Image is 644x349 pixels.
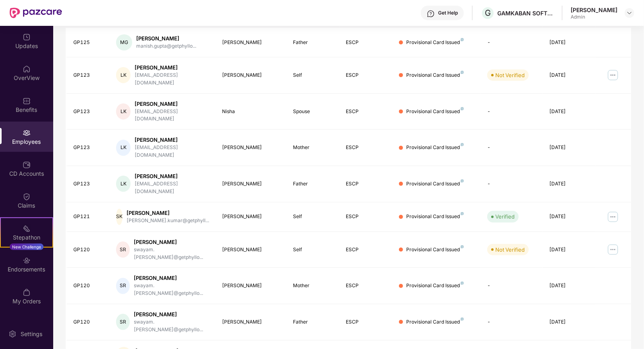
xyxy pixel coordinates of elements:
[135,180,209,196] div: [EMAIL_ADDRESS][DOMAIN_NAME]
[485,8,491,18] span: G
[135,108,209,123] div: [EMAIL_ADDRESS][DOMAIN_NAME]
[461,317,464,321] img: svg+xml;base64,PHN2ZyB4bWxucz0iaHR0cDovL3d3dy53My5vcmcvMjAwMC9zdmciIHdpZHRoPSI4IiBoZWlnaHQ9IjgiIH...
[406,318,464,326] div: Provisional Card Issued
[134,238,210,246] div: [PERSON_NAME]
[293,71,333,79] div: Self
[222,213,280,221] div: [PERSON_NAME]
[134,318,210,334] div: swayam.[PERSON_NAME]@getphyllo...
[406,282,464,290] div: Provisional Card Issued
[406,180,464,188] div: Provisional Card Issued
[293,144,333,151] div: Mother
[23,129,31,137] img: svg+xml;base64,PHN2ZyBpZD0iRW1wbG95ZWVzIiB4bWxucz0iaHR0cDovL3d3dy53My5vcmcvMjAwMC9zdmciIHdpZHRoPS...
[116,140,131,156] div: LK
[135,100,209,108] div: [PERSON_NAME]
[461,282,464,285] img: svg+xml;base64,PHN2ZyB4bWxucz0iaHR0cDovL3d3dy53My5vcmcvMjAwMC9zdmciIHdpZHRoPSI4IiBoZWlnaHQ9IjgiIH...
[346,180,386,188] div: ESCP
[23,161,31,169] img: svg+xml;base64,PHN2ZyBpZD0iQ0RfQWNjb3VudHMiIGRhdGEtbmFtZT0iQ0QgQWNjb3VudHMiIHhtbG5zPSJodHRwOi8vd3...
[135,136,209,144] div: [PERSON_NAME]
[549,144,590,151] div: [DATE]
[461,143,464,146] img: svg+xml;base64,PHN2ZyB4bWxucz0iaHR0cDovL3d3dy53My5vcmcvMjAwMC9zdmciIHdpZHRoPSI4IiBoZWlnaHQ9IjgiIH...
[222,180,280,188] div: [PERSON_NAME]
[495,71,525,79] div: Not Verified
[626,10,633,16] img: svg+xml;base64,PHN2ZyBpZD0iRHJvcGRvd24tMzJ4MzIiIHhtbG5zPSJodHRwOi8vd3d3LnczLm9yZy8yMDAwL3N2ZyIgd2...
[293,213,333,221] div: Self
[346,108,386,116] div: ESCP
[23,256,31,265] img: svg+xml;base64,PHN2ZyBpZD0iRW5kb3JzZW1lbnRzIiB4bWxucz0iaHR0cDovL3d3dy53My5vcmcvMjAwMC9zdmciIHdpZH...
[135,71,209,87] div: [EMAIL_ADDRESS][DOMAIN_NAME]
[23,97,31,105] img: svg+xml;base64,PHN2ZyBpZD0iQmVuZWZpdHMiIHhtbG5zPSJodHRwOi8vd3d3LnczLm9yZy8yMDAwL3N2ZyIgd2lkdGg9Ij...
[23,288,31,296] img: svg+xml;base64,PHN2ZyBpZD0iTXlfT3JkZXJzIiBkYXRhLW5hbWU9Ik15IE9yZGVycyIgeG1sbnM9Imh0dHA6Ly93d3cudz...
[74,180,104,188] div: GP123
[116,34,132,50] div: MG
[222,71,280,79] div: [PERSON_NAME]
[1,233,52,242] div: Stepathon
[461,107,464,110] img: svg+xml;base64,PHN2ZyB4bWxucz0iaHR0cDovL3d3dy53My5vcmcvMjAwMC9zdmciIHdpZHRoPSI4IiBoZWlnaHQ9IjgiIH...
[222,39,280,46] div: [PERSON_NAME]
[23,65,31,73] img: svg+xml;base64,PHN2ZyBpZD0iSG9tZSIgeG1sbnM9Imh0dHA6Ly93d3cudzMub3JnLzIwMDAvc3ZnIiB3aWR0aD0iMjAiIG...
[135,64,209,71] div: [PERSON_NAME]
[549,246,590,254] div: [DATE]
[549,108,590,116] div: [DATE]
[23,33,31,41] img: svg+xml;base64,PHN2ZyBpZD0iVXBkYXRlZCIgeG1sbnM9Imh0dHA6Ly93d3cudzMub3JnLzIwMDAvc3ZnIiB3aWR0aD0iMj...
[135,144,209,159] div: [EMAIL_ADDRESS][DOMAIN_NAME]
[346,282,386,290] div: ESCP
[222,318,280,326] div: [PERSON_NAME]
[346,39,386,46] div: ESCP
[461,38,464,41] img: svg+xml;base64,PHN2ZyB4bWxucz0iaHR0cDovL3d3dy53My5vcmcvMjAwMC9zdmciIHdpZHRoPSI4IiBoZWlnaHQ9IjgiIH...
[406,213,464,221] div: Provisional Card Issued
[116,278,130,294] div: SR
[134,246,210,261] div: swayam.[PERSON_NAME]@getphyllo...
[293,180,333,188] div: Father
[346,213,386,221] div: ESCP
[481,166,543,202] td: -
[136,42,196,50] div: manish.gupta@getphyllo...
[571,14,617,20] div: Admin
[346,144,386,151] div: ESCP
[481,268,543,304] td: -
[293,282,333,290] div: Mother
[10,8,62,18] img: New Pazcare Logo
[571,6,617,14] div: [PERSON_NAME]
[549,318,590,326] div: [DATE]
[74,282,104,290] div: GP120
[134,274,210,282] div: [PERSON_NAME]
[346,318,386,326] div: ESCP
[74,213,104,221] div: GP121
[461,245,464,248] img: svg+xml;base64,PHN2ZyB4bWxucz0iaHR0cDovL3d3dy53My5vcmcvMjAwMC9zdmciIHdpZHRoPSI4IiBoZWlnaHQ9IjgiIH...
[136,35,196,42] div: [PERSON_NAME]
[116,176,131,192] div: LK
[116,67,131,83] div: LK
[74,39,104,46] div: GP125
[406,71,464,79] div: Provisional Card Issued
[74,246,104,254] div: GP120
[461,71,464,74] img: svg+xml;base64,PHN2ZyB4bWxucz0iaHR0cDovL3d3dy53My5vcmcvMjAwMC9zdmciIHdpZHRoPSI4IiBoZWlnaHQ9IjgiIH...
[10,244,44,250] div: New Challenge
[549,39,590,46] div: [DATE]
[438,10,458,16] div: Get Help
[495,212,515,221] div: Verified
[23,193,31,201] img: svg+xml;base64,PHN2ZyBpZD0iQ2xhaW0iIHhtbG5zPSJodHRwOi8vd3d3LnczLm9yZy8yMDAwL3N2ZyIgd2lkdGg9IjIwIi...
[222,282,280,290] div: [PERSON_NAME]
[74,318,104,326] div: GP120
[607,243,619,256] img: manageButton
[406,246,464,254] div: Provisional Card Issued
[481,94,543,130] td: -
[74,71,104,79] div: GP123
[607,69,619,82] img: manageButton
[427,10,435,18] img: svg+xml;base64,PHN2ZyBpZD0iSGVscC0zMngzMiIgeG1sbnM9Imh0dHA6Ly93d3cudzMub3JnLzIwMDAvc3ZnIiB3aWR0aD...
[116,314,130,330] div: SR
[116,103,131,120] div: LK
[406,108,464,116] div: Provisional Card Issued
[222,246,280,254] div: [PERSON_NAME]
[497,9,554,17] div: GAMKABAN SOFTWARE PRIVATE LIMITED
[346,71,386,79] div: ESCP
[134,282,210,297] div: swayam.[PERSON_NAME]@getphyllo...
[8,330,17,338] img: svg+xml;base64,PHN2ZyBpZD0iU2V0dGluZy0yMHgyMCIgeG1sbnM9Imh0dHA6Ly93d3cudzMub3JnLzIwMDAvc3ZnIiB3aW...
[135,172,209,180] div: [PERSON_NAME]
[406,39,464,46] div: Provisional Card Issued
[406,144,464,151] div: Provisional Card Issued
[549,282,590,290] div: [DATE]
[549,180,590,188] div: [DATE]
[222,108,280,116] div: Nisha
[549,71,590,79] div: [DATE]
